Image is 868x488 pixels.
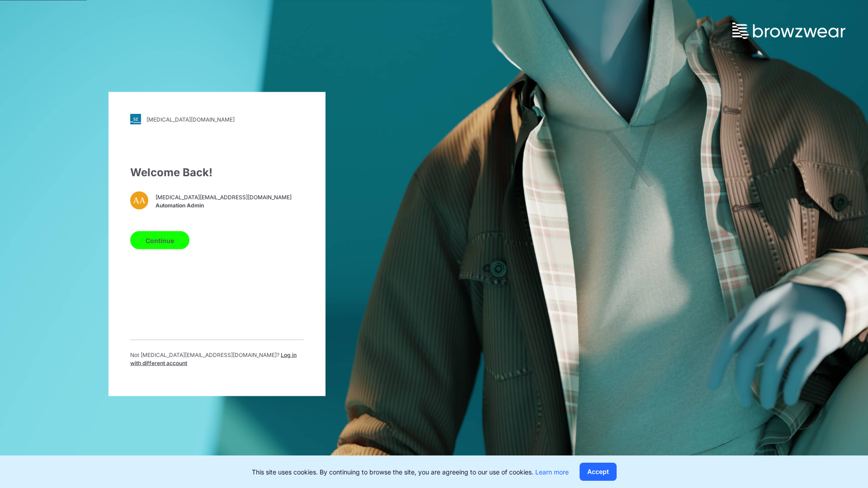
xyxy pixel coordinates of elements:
button: Continue [130,231,189,249]
img: svg+xml;base64,PHN2ZyB3aWR0aD0iMjgiIGhlaWdodD0iMjgiIHZpZXdCb3g9IjAgMCAyOCAyOCIgZmlsbD0ibm9uZSIgeG... [130,114,141,125]
div: Welcome Back! [130,164,304,181]
img: browzwear-logo.73288ffb.svg [732,23,845,39]
div: [MEDICAL_DATA][DOMAIN_NAME] [146,116,235,122]
p: This site uses cookies. By continuing to browse the site, you are agreeing to our use of cookies. [252,467,569,477]
div: AA [130,192,148,210]
a: [MEDICAL_DATA][DOMAIN_NAME] [130,114,304,125]
a: Learn more [535,468,569,476]
p: Not [MEDICAL_DATA][EMAIL_ADDRESS][DOMAIN_NAME] ? [130,351,304,367]
span: [MEDICAL_DATA][EMAIL_ADDRESS][DOMAIN_NAME] [156,193,292,201]
button: Accept [580,463,617,481]
span: Automation Admin [156,201,292,209]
